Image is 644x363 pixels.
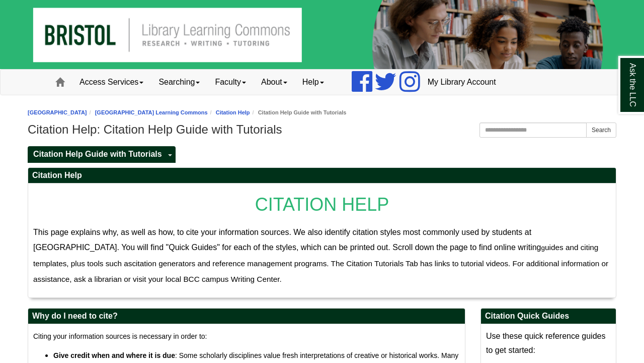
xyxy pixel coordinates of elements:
h2: Citation Quick Guides [481,309,616,324]
span: citation generators and reference management programs. The Citation Tutorials Tab has links to tu... [33,259,608,284]
nav: breadcrumb [28,108,616,117]
a: My Library Account [420,70,504,95]
a: [GEOGRAPHIC_DATA] Learning Commons [95,109,208,115]
a: [GEOGRAPHIC_DATA] [28,109,87,115]
a: Citation Help Guide with Tutorials [28,146,165,163]
li: Citation Help Guide with Tutorials [250,108,347,117]
span: Citing your information sources is necessary in order to: [33,332,207,340]
h2: Why do I need to cite? [28,309,465,324]
h1: Citation Help: Citation Help Guide with Tutorials [28,123,616,137]
span: uides and citing templates, plus tools such as [33,243,598,268]
span: CITATION HELP [255,194,389,215]
a: Help [295,70,332,95]
p: Use these quick reference guides to get started: [486,329,611,357]
a: About [254,70,295,95]
h2: Citation Help [28,168,616,184]
span: g [541,244,545,252]
button: Search [586,123,616,138]
a: Citation Help [216,109,250,115]
strong: Give credit when and where it is due [53,351,175,359]
a: Faculty [207,70,254,95]
div: Guide Pages [28,145,616,162]
span: This page explains why, as well as how, to cite your information sources. We also identify citati... [33,228,545,252]
a: Access Services [72,70,151,95]
span: Citation Help Guide with Tutorials [33,150,162,158]
a: Searching [151,70,207,95]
